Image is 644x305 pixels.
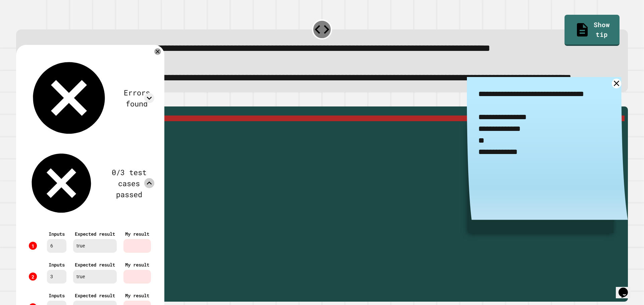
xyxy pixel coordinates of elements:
[73,239,117,253] div: true
[49,230,65,237] div: Inputs
[73,270,117,284] div: true
[104,167,154,200] div: 0/3 test cases passed
[75,292,115,299] div: Expected result
[75,230,115,237] div: Expected result
[29,242,37,250] div: 1
[125,230,149,237] div: My result
[47,270,66,284] div: 3
[49,261,65,268] div: Inputs
[29,273,37,281] div: 2
[125,261,149,268] div: My result
[119,87,154,109] div: Errors found
[75,261,115,268] div: Expected result
[49,292,65,299] div: Inputs
[47,239,66,253] div: 6
[125,292,149,299] div: My result
[565,15,619,46] a: Show tip
[616,278,637,298] iframe: chat widget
